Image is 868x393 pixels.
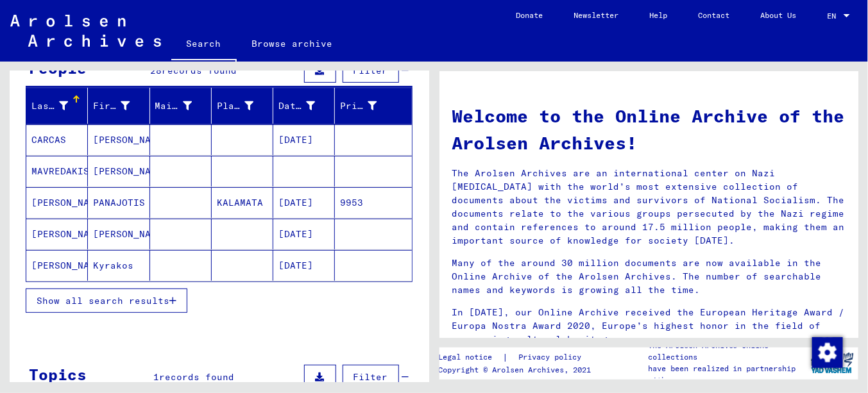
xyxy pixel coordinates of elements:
button: Filter [343,365,399,389]
h1: Welcome to the Online Archive of the Arolsen Archives! [452,103,846,156]
div: First Name [93,99,130,113]
span: 28 [150,65,162,76]
div: Change consent [812,337,842,367]
div: Last Name [31,96,87,116]
mat-cell: Kyrakos [88,250,149,281]
div: Prisoner # [340,96,396,116]
div: Maiden Name [155,99,192,113]
mat-cell: [DATE] [273,250,335,281]
mat-cell: MAVREDAKIS [26,156,88,187]
p: The Arolsen Archives online collections [648,340,806,363]
mat-cell: [PERSON_NAME] [26,250,88,281]
mat-cell: [DATE] [273,187,335,218]
div: Last Name [31,99,68,113]
span: records found [159,371,234,383]
img: Change consent [812,337,843,368]
p: Copyright © Arolsen Archives, 2021 [438,364,597,376]
div: First Name [93,96,149,116]
div: Date of Birth [278,99,315,113]
mat-cell: [PERSON_NAME] [26,187,88,218]
span: 1 [153,371,159,383]
div: Topics [29,363,87,386]
mat-cell: [DATE] [273,219,335,249]
span: Filter [353,371,388,383]
mat-header-cell: Date of Birth [273,88,335,124]
mat-cell: KALAMATA [212,187,273,218]
p: Many of the around 30 million documents are now available in the Online Archive of the Arolsen Ar... [452,256,846,297]
mat-cell: [DATE] [273,124,335,155]
span: records found [162,65,237,76]
p: The Arolsen Archives are an international center on Nazi [MEDICAL_DATA] with the world’s most ext... [452,167,846,247]
mat-cell: [PERSON_NAME] [88,156,149,187]
div: Maiden Name [155,96,211,116]
div: Place of Birth [217,96,273,116]
a: Search [171,28,237,62]
mat-header-cell: Last Name [26,88,88,124]
p: have been realized in partnership with [648,363,806,386]
mat-select-trigger: EN [827,11,836,21]
span: Show all search results [37,295,169,306]
div: Prisoner # [340,99,377,113]
button: Show all search results [26,288,187,313]
mat-cell: CARCAS [26,124,88,155]
p: In [DATE], our Online Archive received the European Heritage Award / Europa Nostra Award 2020, Eu... [452,306,846,346]
a: Legal notice [438,351,502,364]
div: | [438,351,597,364]
mat-cell: [PERSON_NAME] [26,219,88,249]
mat-header-cell: Prisoner # [335,88,411,124]
mat-cell: [PERSON_NAME] [88,219,149,249]
mat-header-cell: First Name [88,88,149,124]
span: Filter [353,65,388,76]
a: Browse archive [237,28,348,59]
img: Arolsen_neg.svg [10,15,161,47]
div: Date of Birth [278,96,334,116]
a: Privacy policy [508,351,597,364]
mat-header-cell: Place of Birth [212,88,273,124]
mat-cell: PANAJOTIS [88,187,149,218]
mat-header-cell: Maiden Name [150,88,212,124]
img: yv_logo.png [808,347,856,379]
mat-cell: [PERSON_NAME] [88,124,149,155]
div: Place of Birth [217,99,253,113]
mat-cell: 9953 [335,187,411,218]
